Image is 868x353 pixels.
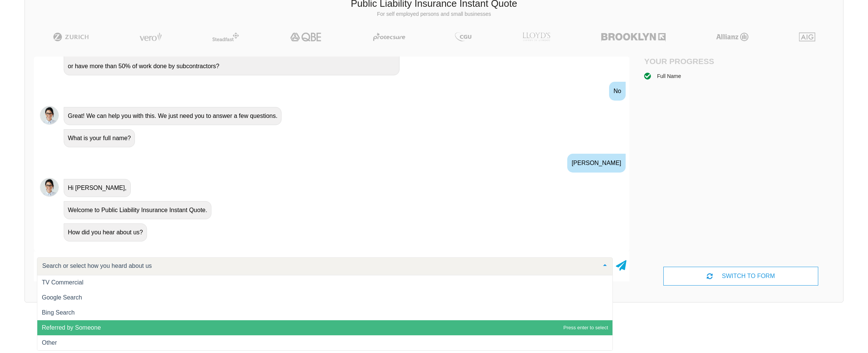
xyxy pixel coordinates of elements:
div: What is your full name? [64,129,135,147]
h4: Your Progress [644,57,741,66]
img: Allianz | Public Liability Insurance [712,32,752,41]
div: [PERSON_NAME] [567,154,626,173]
img: Protecsure | Public Liability Insurance [370,32,408,41]
div: No [609,82,626,101]
span: Google Search [42,294,82,301]
input: Search or select how you heard about us [40,262,597,270]
img: AIG | Public Liability Insurance [796,32,818,41]
p: For self employed persons and small businesses [31,11,837,18]
div: How did you hear about us? [64,223,147,241]
div: Great! We can help you with this. We just need you to answer a few questions. [64,107,282,125]
img: Chatbot | PLI [40,178,59,197]
div: Hi [PERSON_NAME], [64,179,131,197]
span: Referred by Someone [42,324,101,331]
img: Chatbot | PLI [40,106,59,125]
img: Vero | Public Liability Insurance [136,32,165,41]
img: QBE | Public Liability Insurance [286,32,326,41]
img: Zurich | Public Liability Insurance [50,32,92,41]
img: Brooklyn | Public Liability Insurance [598,32,669,41]
span: Other [42,339,57,346]
span: Bing Search [42,309,75,316]
span: TV Commercial [42,279,83,286]
img: CGU | Public Liability Insurance [452,32,475,41]
div: Full Name [657,72,681,80]
div: SWITCH TO FORM [663,267,818,286]
img: Steadfast | Public Liability Insurance [209,32,242,41]
img: LLOYD's | Public Liability Insurance [518,32,554,41]
div: Welcome to Public Liability Insurance Instant Quote. [64,201,211,219]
